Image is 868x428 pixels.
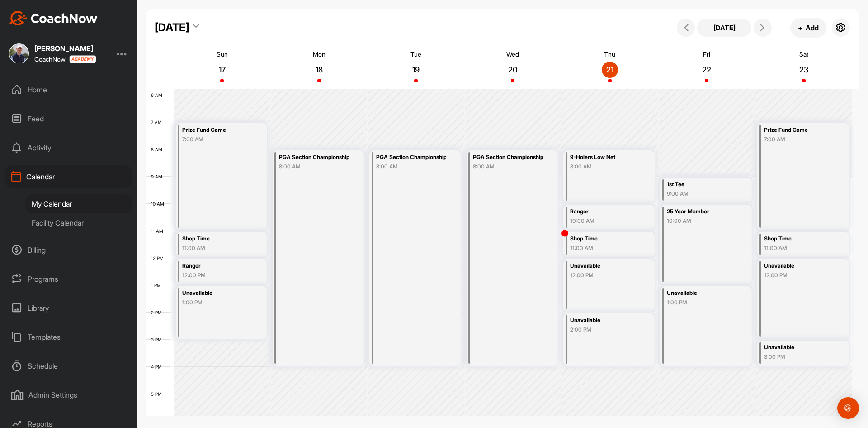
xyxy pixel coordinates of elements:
[146,92,171,98] div: 6 AM
[146,147,171,152] div: 8 AM
[182,135,252,144] div: 7:00 AM
[667,190,736,198] div: 9:00 AM
[697,19,751,37] button: [DATE]
[506,50,519,58] p: Wed
[34,55,96,63] div: CoachNow
[146,255,173,261] div: 12 PM
[602,65,618,74] p: 21
[755,47,852,89] a: August 23, 2025
[570,244,640,252] div: 11:00 AM
[182,244,252,252] div: 11:00 AM
[698,65,715,74] p: 22
[5,107,132,130] div: Feed
[5,165,132,188] div: Calendar
[764,234,834,244] div: Shop Time
[667,179,736,190] div: 1st Tee
[570,234,640,244] div: Shop Time
[182,288,252,298] div: Unavailable
[570,315,640,326] div: Unavailable
[5,268,132,290] div: Programs
[667,298,736,307] div: 1:00 PM
[473,163,542,171] div: 8:00 AM
[799,50,808,58] p: Sat
[5,384,132,406] div: Admin Settings
[368,47,464,89] a: August 19, 2025
[764,353,834,361] div: 3:00 PM
[146,391,171,397] div: 5 PM
[146,228,172,234] div: 11 AM
[764,135,834,144] div: 7:00 AM
[376,163,446,171] div: 8:00 AM
[764,125,834,135] div: Prize Fund Game
[667,207,736,217] div: 25 Year Member
[146,283,170,288] div: 1 PM
[279,163,349,171] div: 8:00 AM
[658,47,755,89] a: August 22, 2025
[174,47,270,89] a: August 17, 2025
[5,326,132,348] div: Templates
[798,23,802,33] span: +
[410,50,421,58] p: Tue
[69,55,96,63] img: CoachNow acadmey
[182,298,252,307] div: 1:00 PM
[146,201,173,207] div: 10 AM
[182,271,252,279] div: 12:00 PM
[790,18,826,38] button: +Add
[505,65,521,74] p: 20
[570,152,640,163] div: 9-Holers Low Net
[279,152,349,163] div: PGA Section Championship
[570,326,640,334] div: 2:00 PM
[182,261,252,271] div: Ranger
[146,364,171,370] div: 4 PM
[270,47,367,89] a: August 18, 2025
[182,234,252,244] div: Shop Time
[9,43,29,63] img: square_c38149ace2d67fed064ce2ecdac316ab.jpg
[561,47,658,89] a: August 21, 2025
[473,152,542,163] div: PGA Section Championship
[146,120,171,125] div: 7 AM
[146,310,171,315] div: 2 PM
[5,78,132,101] div: Home
[146,337,171,342] div: 3 PM
[570,271,640,279] div: 12:00 PM
[5,136,132,159] div: Activity
[667,288,736,298] div: Unavailable
[311,65,327,74] p: 18
[182,125,252,135] div: Prize Fund Game
[214,65,230,74] p: 17
[570,207,640,217] div: Ranger
[764,244,834,252] div: 11:00 AM
[376,152,446,163] div: PGA Section Championship
[408,65,424,74] p: 19
[25,194,132,213] div: My Calendar
[34,45,96,52] div: [PERSON_NAME]
[155,19,189,36] div: [DATE]
[313,50,325,58] p: Mon
[5,297,132,319] div: Library
[217,50,228,58] p: Sun
[764,261,834,271] div: Unavailable
[9,11,98,25] img: CoachNow
[764,271,834,279] div: 12:00 PM
[464,47,561,89] a: August 20, 2025
[5,355,132,377] div: Schedule
[146,174,171,179] div: 9 AM
[570,217,640,225] div: 10:00 AM
[796,65,812,74] p: 23
[667,217,736,225] div: 10:00 AM
[837,397,859,419] div: Open Intercom Messenger
[25,213,132,232] div: Facility Calendar
[764,342,834,353] div: Unavailable
[570,261,640,271] div: Unavailable
[5,239,132,261] div: Billing
[570,163,640,171] div: 8:00 AM
[604,50,615,58] p: Thu
[703,50,710,58] p: Fri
